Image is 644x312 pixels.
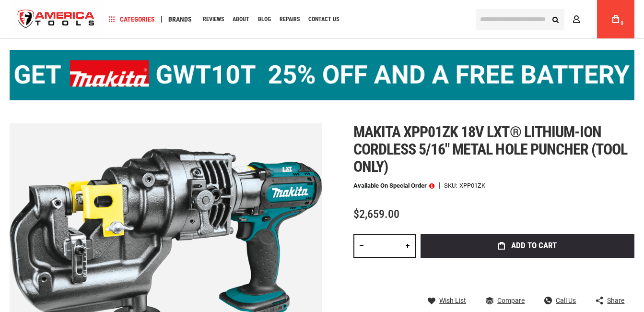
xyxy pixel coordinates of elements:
[607,297,624,304] span: Share
[497,297,525,304] span: Compare
[511,241,557,250] span: Add to Cart
[459,182,485,189] div: XPP01ZK
[168,16,192,23] span: Brands
[10,50,634,100] img: BOGO: Buy the Makita® XGT IMpact Wrench (GWT10T), get the BL4040 4ah Battery FREE!
[486,296,525,305] a: Compare
[556,297,576,304] span: Call Us
[428,296,466,305] a: Wish List
[258,16,271,22] span: Blog
[544,296,576,305] a: Call Us
[233,16,249,22] span: About
[254,13,275,26] a: Blog
[105,13,159,26] a: Categories
[203,16,224,22] span: Reviews
[199,13,228,26] a: Reviews
[228,13,254,26] a: About
[109,16,155,23] span: Categories
[421,234,634,258] button: Add to Cart
[10,1,103,37] img: America Tools
[444,182,459,189] strong: SKU
[10,1,103,37] a: store logo
[439,297,466,304] span: Wish List
[280,16,300,22] span: Repairs
[621,21,623,26] span: 0
[353,207,399,221] span: $2,659.00
[164,13,196,26] a: Brands
[546,10,564,28] button: Search
[275,13,304,26] a: Repairs
[353,123,628,176] span: Makita xpp01zk 18v lxt® lithium-ion cordless 5/16" metal hole puncher (tool only)
[308,16,339,22] span: Contact Us
[353,182,434,189] p: Available on Special Order
[304,13,343,26] a: Contact Us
